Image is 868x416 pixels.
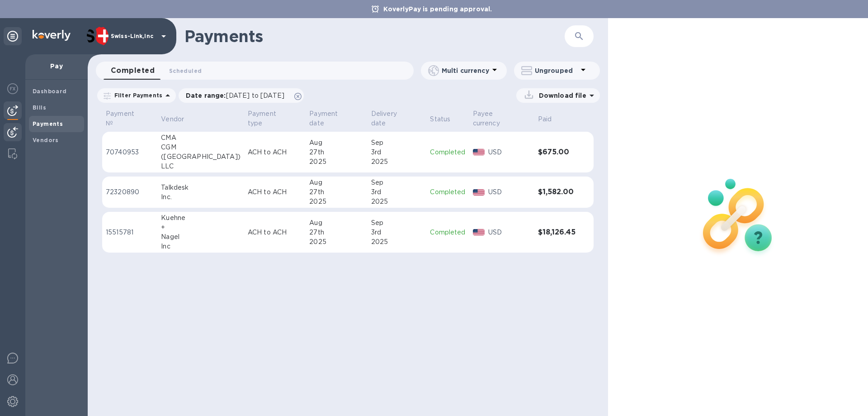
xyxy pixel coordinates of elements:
[226,92,284,99] span: [DATE] to [DATE]
[473,109,519,128] p: Payee currency
[309,218,363,228] div: Aug
[535,91,586,100] p: Download file
[161,183,241,192] div: Talkdesk
[161,143,241,152] div: CGM
[161,223,241,232] div: +
[371,148,423,157] div: 3rd
[161,162,241,171] div: LLC
[161,115,184,124] p: Vendor
[371,228,423,237] div: 3rd
[248,148,302,157] p: ACH to ACH
[442,66,489,75] p: Multi currency
[309,157,363,167] div: 2025
[111,91,162,99] p: Filter Payments
[248,228,302,237] p: ACH to ACH
[371,237,423,247] div: 2025
[161,232,241,242] div: Nagel
[33,88,67,95] b: Dashboard
[538,148,576,157] h3: $675.00
[309,187,363,197] div: 27th
[106,109,154,128] span: Payment №
[473,229,485,235] img: USD
[371,109,411,128] p: Delivery date
[33,62,80,71] p: Pay
[430,187,465,197] p: Completed
[4,27,22,45] div: Unpin categories
[309,237,363,247] div: 2025
[538,188,576,196] h3: $1,582.00
[430,148,465,157] p: Completed
[538,228,576,237] h3: $18,126.45
[248,109,290,128] p: Payment type
[33,137,59,143] b: Vendors
[186,91,289,100] p: Date range :
[309,148,363,157] div: 27th
[430,228,465,237] p: Completed
[161,133,241,143] div: CMA
[184,27,565,46] h1: Payments
[371,138,423,148] div: Sep
[7,83,18,94] img: Foreign exchange
[106,148,154,157] p: 70740953
[430,115,450,124] p: Status
[248,109,302,128] span: Payment type
[33,120,63,127] b: Payments
[371,109,423,128] span: Delivery date
[371,218,423,228] div: Sep
[379,5,497,14] p: KoverlyPay is pending approval.
[473,109,531,128] span: Payee currency
[309,138,363,148] div: Aug
[169,66,202,76] span: Scheduled
[473,189,485,196] img: USD
[161,242,241,251] div: Inc
[161,152,241,162] div: ([GEOGRAPHIC_DATA])
[473,149,485,155] img: USD
[371,178,423,187] div: Sep
[111,64,155,77] span: Completed
[106,187,154,197] p: 72320890
[371,187,423,197] div: 3rd
[430,115,462,124] span: Status
[161,192,241,202] div: Inc.
[106,228,154,237] p: 15515781
[538,115,552,124] p: Paid
[248,187,302,197] p: ACH to ACH
[535,66,578,75] p: Ungrouped
[106,109,142,128] p: Payment №
[488,228,530,237] p: USD
[538,115,564,124] span: Paid
[371,157,423,167] div: 2025
[371,197,423,206] div: 2025
[179,88,304,103] div: Date range:[DATE] to [DATE]
[33,30,71,41] img: Logo
[309,109,352,128] p: Payment date
[488,148,530,157] p: USD
[161,115,196,124] span: Vendor
[488,187,530,197] p: USD
[161,213,241,223] div: Kuehne
[111,33,156,39] p: Swiss-Link,Inc
[309,109,363,128] span: Payment date
[309,228,363,237] div: 27th
[309,178,363,187] div: Aug
[309,197,363,206] div: 2025
[33,104,46,111] b: Bills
